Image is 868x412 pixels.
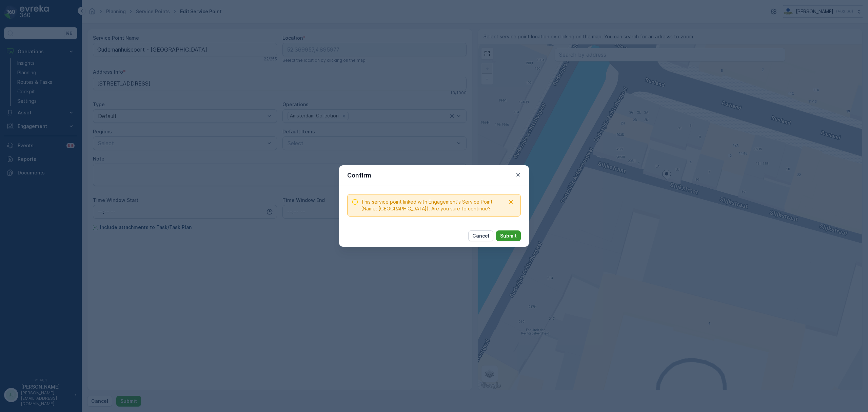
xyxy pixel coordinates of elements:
button: Submit [496,230,521,241]
p: Submit [500,232,517,239]
p: Cancel [472,232,489,239]
p: Confirm [347,171,371,180]
button: Cancel [468,230,493,241]
span: This service point linked with Engagement's Service Point (Name: [GEOGRAPHIC_DATA]). Are you sure... [361,199,506,212]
